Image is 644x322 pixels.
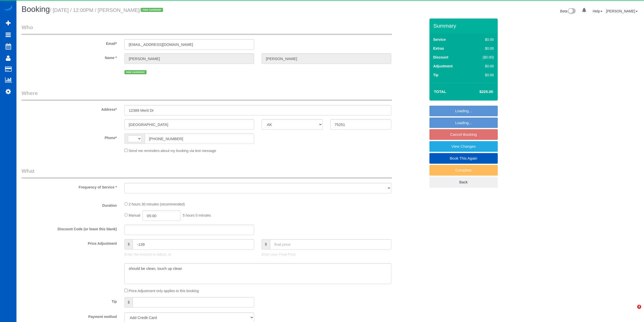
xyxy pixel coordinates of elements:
[18,201,121,208] label: Duration
[433,37,446,42] label: Service
[18,39,121,46] label: Email*
[472,37,494,42] div: $0.00
[627,305,639,317] iframe: Intercom live chat
[22,24,392,35] legend: Who
[124,53,254,64] input: First Name*
[129,202,185,206] span: 2 hours 30 minutes (recommended)
[18,225,121,232] label: Discount Code (or leave this blank)
[472,64,494,69] div: $0.00
[429,177,498,187] a: Back
[124,119,254,130] input: City*
[183,213,211,217] span: 5 hours 0 minutes
[22,89,392,101] legend: Where
[330,119,391,130] input: Zip Code*
[262,239,270,250] span: $
[433,72,439,78] label: Tip
[129,289,199,293] span: Price Adjustment only applies to this booking
[18,312,121,319] label: Payment method
[18,134,121,140] label: Phone*
[18,183,121,190] label: Frequency of Service *
[472,72,494,78] div: $0.00
[637,305,641,309] span: 4
[593,9,603,13] a: Help
[270,239,391,250] input: final price
[124,252,254,257] p: Enter the Amount to Adjust, or
[129,149,216,153] span: Send me reminders about my booking via text message
[3,5,13,12] img: Automaid Logo
[139,7,164,13] span: /
[22,167,392,179] legend: What
[18,53,121,60] label: Name *
[22,5,50,14] span: Booking
[464,90,493,94] h4: $225.00
[262,252,391,257] p: Enter your Final Price
[124,297,133,308] span: $
[18,297,121,304] label: Tip
[50,7,164,13] small: / [DATE] / 12:00PM / [PERSON_NAME]
[145,134,254,144] input: Phone*
[567,8,576,15] img: New interface
[429,141,498,152] a: View Changes
[472,55,494,60] div: ($0.00)
[433,46,444,51] label: Extras
[560,9,576,13] a: Beta
[606,9,638,13] a: [PERSON_NAME]
[124,39,254,50] input: Email*
[433,64,453,69] label: Adjustment
[18,105,121,112] label: Address*
[429,153,498,164] a: Book This Again
[129,213,140,217] span: Manual
[472,46,494,51] div: $0.00
[262,53,391,64] input: Last Name*
[18,239,121,246] label: Price Adjustment
[141,8,163,12] span: new customer
[433,23,495,29] h3: Summary
[433,55,448,60] label: Discount
[124,70,147,74] span: new customer
[124,239,133,250] span: $
[434,89,446,94] strong: Total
